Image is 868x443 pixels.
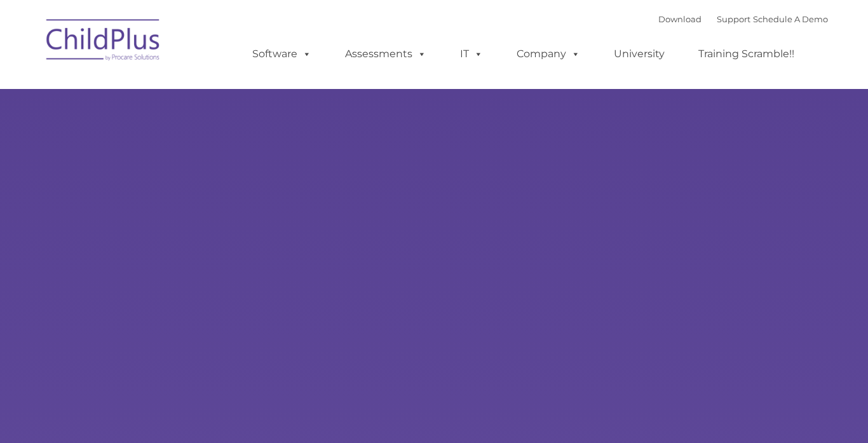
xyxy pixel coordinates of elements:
[601,41,677,67] a: University
[658,14,702,24] a: Download
[753,14,828,24] a: Schedule A Demo
[240,41,324,67] a: Software
[686,41,807,67] a: Training Scramble!!
[447,41,496,67] a: IT
[504,41,593,67] a: Company
[717,14,750,24] a: Support
[658,14,828,24] font: |
[332,41,439,67] a: Assessments
[40,10,167,74] img: ChildPlus by Procare Solutions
